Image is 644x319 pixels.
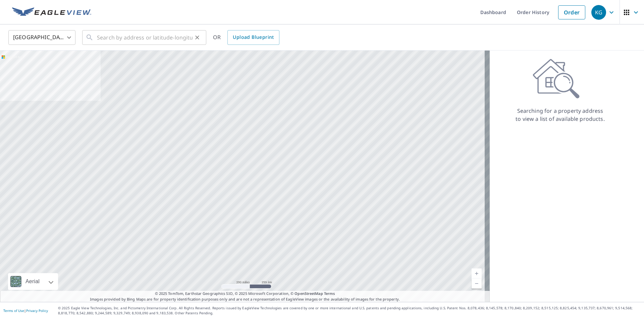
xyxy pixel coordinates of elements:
div: [GEOGRAPHIC_DATA] [8,28,75,47]
a: OpenStreetMap [294,291,323,296]
a: Current Level 5, Zoom In [472,268,482,278]
a: Order [558,5,585,19]
div: Aerial [23,273,42,290]
p: © 2025 Eagle View Technologies, Inc. and Pictometry International Corp. All Rights Reserved. Repo... [58,306,641,316]
a: Terms [324,291,335,296]
a: Upload Blueprint [227,30,279,45]
input: Search by address or latitude-longitude [97,28,193,47]
a: Terms of Use [3,308,24,313]
span: © 2025 TomTom, Earthstar Geographics SIO, © 2025 Microsoft Corporation, © [155,291,335,297]
div: OR [213,30,279,45]
p: Searching for a property address to view a list of available products. [515,107,605,123]
div: Aerial [8,273,58,290]
button: Clear [193,33,202,42]
a: Privacy Policy [26,308,48,313]
p: | [3,309,48,313]
div: KG [591,5,606,20]
img: EV Logo [12,7,91,17]
a: Current Level 5, Zoom Out [472,278,482,289]
span: Upload Blueprint [233,33,274,42]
